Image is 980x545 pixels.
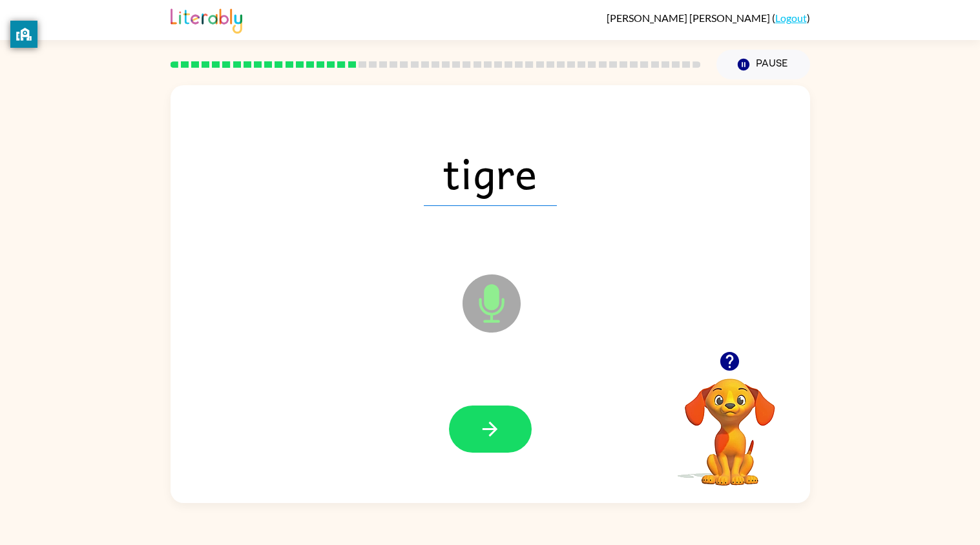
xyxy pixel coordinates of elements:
span: tigre [424,139,557,206]
video: Your browser must support playing .mp4 files to use Literably. Please try using another browser. [665,358,795,488]
span: [PERSON_NAME] [PERSON_NAME] [607,12,772,24]
button: Pause [716,50,810,79]
a: Logout [775,12,807,24]
img: Literably [171,5,242,34]
button: privacy banner [10,21,37,48]
div: ( ) [607,12,810,24]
